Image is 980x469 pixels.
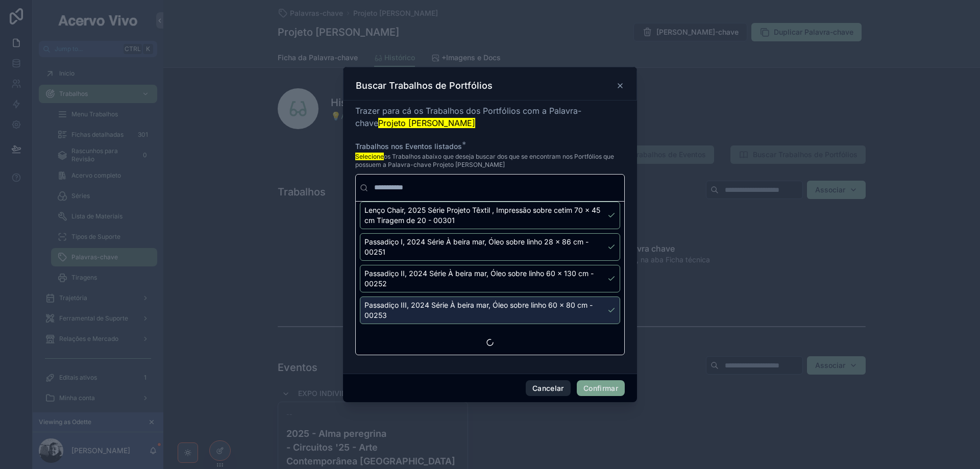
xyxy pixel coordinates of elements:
[364,268,603,289] span: Passadiço II, 2024 Série À beira mar, Óleo sobre linho 60 x 130 cm - 00252
[355,106,581,128] span: Trazer para cá os Trabalhos dos Portfólios com a Palavra-chave
[526,380,571,397] button: Cancelar
[577,380,625,397] button: Confirmar
[378,118,475,128] mark: Projeto [PERSON_NAME]
[364,237,603,257] span: Passadiço I, 2024 Série À beira mar, Óleo sobre linho 28 x 86 cm - 00251
[356,80,493,92] h3: Buscar Trabalhos de Portfólios
[355,153,384,160] mark: Selecione
[355,142,462,151] span: Trabalhos nos Eventos listados
[364,205,603,226] span: Lenço Chair, 2025 Série Projeto Têxtil , Impressão sobre cetim 70 x 45 cm Tiragem de 20 - 00301
[364,300,603,320] span: Passadiço III, 2024 Série À beira mar, Óleo sobre linho 60 x 80 cm - 00253
[355,153,625,169] span: os Trabalhos abaixo que deseja buscar dos que se encontram nos Portfólios que possuem a Palavra-c...
[356,202,624,355] div: Suggestions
